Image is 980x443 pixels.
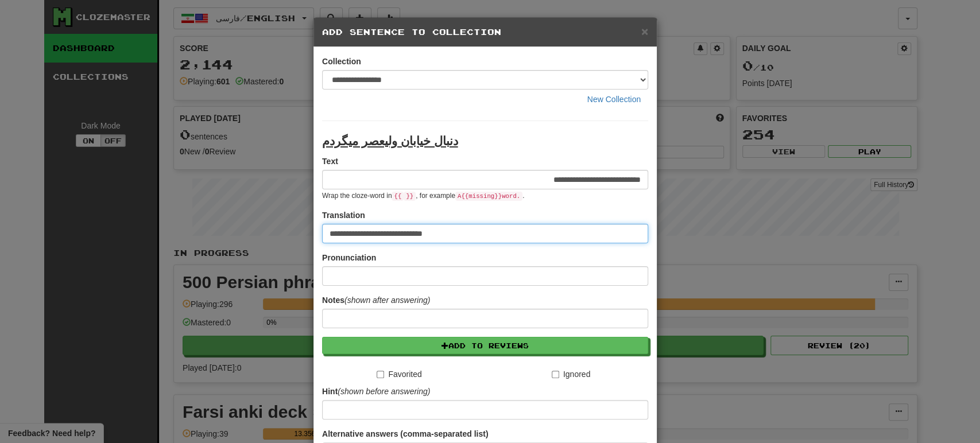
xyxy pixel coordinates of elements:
label: Collection [322,56,361,67]
label: Favorited [377,368,421,380]
em: (shown before answering) [338,387,430,396]
button: New Collection [580,90,648,109]
button: Close [641,25,648,37]
code: {{ [392,192,404,201]
label: Hint [322,386,430,397]
code: A {{ missing }} word. [455,192,522,201]
label: Pronunciation [322,252,376,263]
span: × [641,25,648,38]
button: Add to Reviews [322,337,648,354]
label: Alternative answers (comma-separated list) [322,428,488,440]
em: (shown after answering) [344,296,430,305]
small: Wrap the cloze-word in , for example . [322,192,524,200]
label: Notes [322,294,430,306]
label: Translation [322,209,365,221]
input: Ignored [552,371,559,378]
label: Ignored [552,368,590,380]
u: دنبال خیابان ولیعصر میگردم [322,134,458,147]
input: Favorited [377,371,384,378]
label: Text [322,156,338,167]
code: }} [404,192,416,201]
h5: Add Sentence to Collection [322,26,648,38]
